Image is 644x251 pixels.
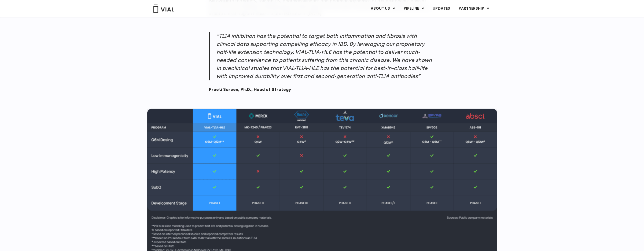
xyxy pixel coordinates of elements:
[366,4,399,13] a: ABOUT USMenu Toggle
[209,32,435,80] p: “TL1A inhibition has the potential to target both inflammation and fibrosis with clinical data su...
[153,5,174,13] img: Vial Logo
[454,4,493,13] a: PARTNERSHIPMenu Toggle
[428,4,454,13] a: UPDATES
[399,4,428,13] a: PIPELINEMenu Toggle
[209,87,435,93] cite: Preeti Sareen, Ph.D., Head of Strategy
